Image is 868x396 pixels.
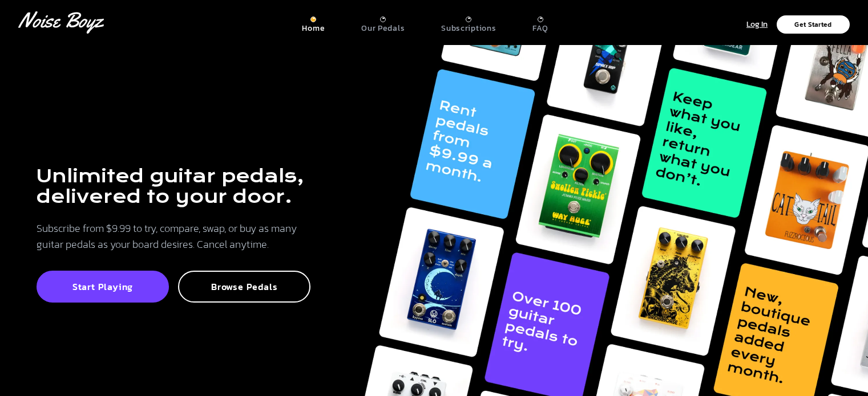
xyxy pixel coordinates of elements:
p: Browse Pedals [191,281,298,292]
p: Get Started [794,21,831,28]
a: FAQ [532,12,548,34]
p: Start Playing [49,281,156,292]
a: Home [302,12,325,34]
p: Home [302,23,325,34]
p: Log In [746,18,768,31]
p: Subscribe from $9.99 to try, compare, swap, or buy as many guitar pedals as your board desires. C... [37,221,310,252]
p: Our Pedals [361,23,405,34]
h1: Unlimited guitar pedals, delivered to your door. [37,166,310,207]
a: Subscriptions [441,12,496,34]
p: Subscriptions [441,23,496,34]
p: FAQ [532,23,548,34]
button: Get Started [777,15,850,34]
a: Our Pedals [361,12,405,34]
